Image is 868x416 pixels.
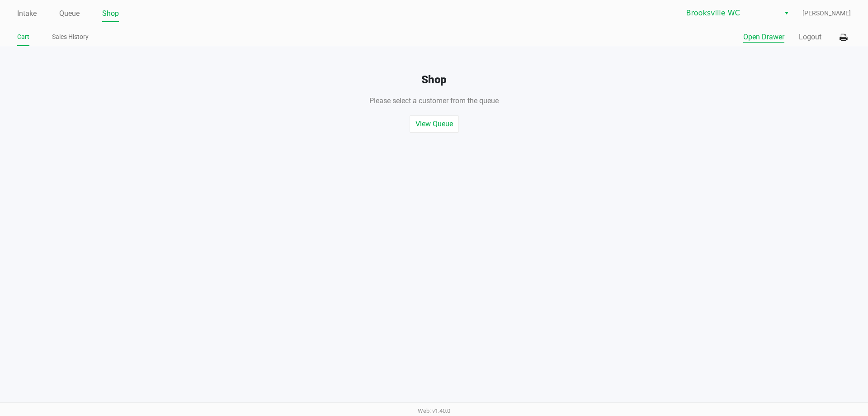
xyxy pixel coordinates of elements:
[17,7,37,20] a: Intake
[743,32,784,43] button: Open Drawer
[52,31,89,43] a: Sales History
[686,8,774,19] span: Brooksville WC
[59,7,80,20] a: Queue
[17,31,29,43] a: Cart
[369,96,499,105] span: Please select a customer from the queue
[802,9,851,18] span: [PERSON_NAME]
[780,5,793,21] button: Select
[418,407,450,414] span: Web: v1.40.0
[799,32,821,43] button: Logout
[410,115,459,133] button: View Queue
[102,7,119,20] a: Shop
